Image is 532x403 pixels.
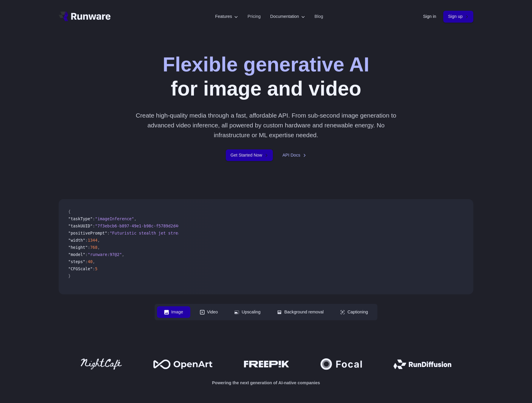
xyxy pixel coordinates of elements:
[93,216,95,221] span: :
[68,231,107,235] span: "positivePrompt"
[68,209,71,214] span: {
[88,245,90,250] span: :
[227,306,267,318] button: Upscaling
[85,238,88,243] span: :
[95,266,97,271] span: 5
[270,306,331,318] button: Background removal
[134,216,136,221] span: ,
[93,259,95,264] span: ,
[157,306,190,318] button: Image
[90,245,98,250] span: 768
[163,52,369,101] h1: for image and video
[423,13,436,20] a: Sign in
[68,274,71,278] span: }
[68,238,85,243] span: "width"
[97,238,100,243] span: ,
[85,252,88,257] span: :
[85,259,88,264] span: :
[163,53,369,76] strong: Flexible generative AI
[68,245,88,250] span: "height"
[133,110,399,140] p: Create high-quality media through a fast, affordable API. From sub-second image generation to adv...
[68,266,93,271] span: "CFGScale"
[122,252,124,257] span: ,
[93,224,95,228] span: :
[68,216,93,221] span: "taskType"
[68,224,93,228] span: "taskUUID"
[333,306,375,318] button: Captioning
[68,259,85,264] span: "steps"
[193,306,225,318] button: Video
[95,216,134,221] span: "imageInference"
[88,252,122,257] span: "runware:97@2"
[282,152,306,159] a: API Docs
[59,12,111,21] a: Go to /
[315,13,323,20] a: Blog
[68,252,85,257] span: "model"
[97,245,100,250] span: ,
[215,13,238,20] label: Features
[88,238,97,243] span: 1344
[93,266,95,271] span: :
[270,13,305,20] label: Documentation
[59,379,473,386] p: Powering the next generation of AI-native companies
[88,259,92,264] span: 40
[226,149,273,161] a: Get Started Now
[443,11,473,22] a: Sign up
[95,224,188,228] span: "7f3ebcb6-b897-49e1-b98c-f5789d2d40d7"
[107,231,110,235] span: :
[110,231,332,235] span: "Futuristic stealth jet streaking through a neon-lit cityscape with glowing purple exhaust"
[248,13,261,20] a: Pricing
